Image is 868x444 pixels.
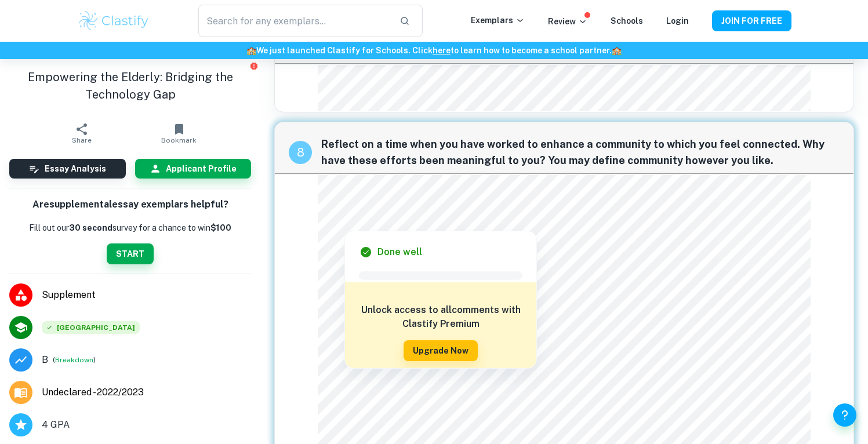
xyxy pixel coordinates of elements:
p: Review [548,15,587,28]
button: Upgrade Now [404,340,478,361]
a: Login [666,16,689,26]
h6: Applicant Profile [166,162,237,175]
span: 4 GPA [42,418,70,432]
span: [GEOGRAPHIC_DATA] [42,321,140,334]
h6: Essay Analysis [45,162,106,175]
strong: $100 [210,223,231,232]
button: Help and Feedback [833,403,856,427]
button: Bookmark [130,117,228,150]
a: Major and Application Year [42,385,153,399]
span: Share [72,136,92,144]
h6: We just launched Clastify for Schools. Click to learn how to become a school partner. [2,44,866,57]
button: Essay Analysis [9,159,126,179]
input: Search for any exemplars... [198,5,390,37]
h6: Done well [377,245,422,259]
button: Breakdown [55,355,93,365]
button: Report issue [249,61,258,70]
h6: Are supplemental essay exemplars helpful? [32,198,228,212]
span: Supplement [42,288,251,302]
img: Clastify logo [77,9,151,32]
p: Exemplars [471,14,525,27]
p: Grade [42,353,48,367]
h6: Unlock access to all comments with Clastify Premium [351,303,531,331]
p: Fill out our survey for a chance to win [29,221,231,234]
span: 🏫 [612,46,622,55]
b: 30 second [69,223,112,232]
button: Share [33,117,130,150]
a: Schools [611,16,643,26]
button: JOIN FOR FREE [712,10,791,31]
div: Accepted: Yale University [42,321,140,334]
div: recipe [289,141,312,164]
button: Applicant Profile [135,159,252,179]
a: here [433,46,451,55]
span: ( ) [53,354,96,365]
span: Reflect on a time when you have worked to enhance a community to which you feel connected. Why ha... [321,136,840,169]
span: Undeclared - 2022/2023 [42,385,144,399]
span: Bookmark [161,136,197,144]
h1: Empowering the Elderly: Bridging the Technology Gap [9,68,251,103]
span: 🏫 [246,46,256,55]
button: START [107,243,154,264]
